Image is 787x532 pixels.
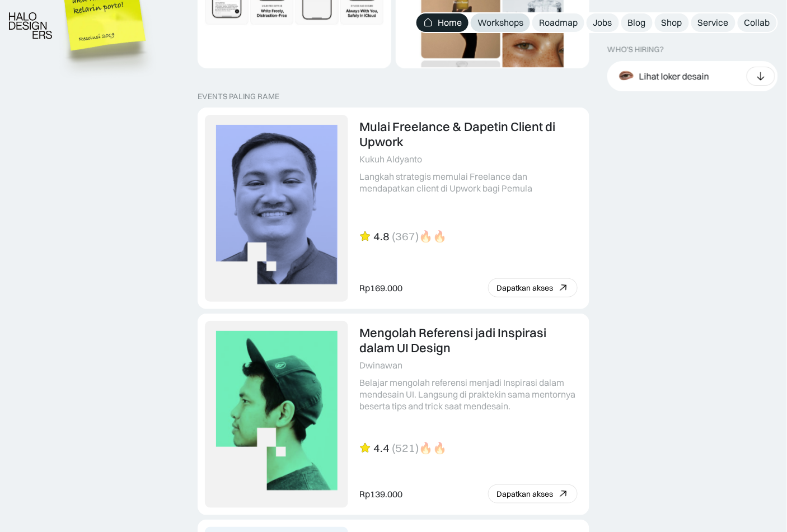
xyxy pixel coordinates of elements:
div: Rp169.000 [359,282,402,294]
div: Workshops [477,17,523,29]
a: Blog [621,13,653,32]
a: Collab [738,13,777,32]
div: Blog [628,17,646,29]
div: Dapatkan akses [496,283,553,293]
div: Shop [662,17,682,29]
a: Dapatkan akses [488,484,578,503]
div: Lihat loker desain [639,70,709,82]
div: Dapatkan akses [496,489,553,499]
div: Rp139.000 [359,488,402,500]
div: Roadmap [539,17,578,29]
div: WHO’S HIRING? [607,45,664,54]
a: Shop [655,13,689,32]
a: Workshops [471,13,530,32]
div: Service [698,17,729,29]
a: Dapatkan akses [488,278,578,297]
a: Service [691,13,736,32]
div: Jobs [593,17,612,29]
a: Home [416,13,469,32]
a: Jobs [587,13,619,32]
div: Collab [744,17,770,29]
a: Roadmap [532,13,584,32]
div: Home [438,17,462,29]
div: EVENTS PALING RAME [198,92,279,101]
